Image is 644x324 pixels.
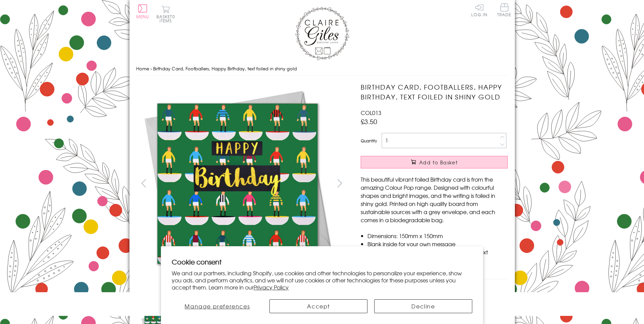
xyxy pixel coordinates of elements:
[157,5,175,23] button: Basket0 items
[361,82,508,102] h1: Birthday Card, Footballers, Happy Birthday, text foiled in shiny gold
[361,138,377,144] label: Quantity
[347,82,550,285] img: Birthday Card, Footballers, Happy Birthday, text foiled in shiny gold
[136,4,149,19] button: Menu
[172,270,472,291] p: We and our partners, including Shopify, use cookies and other technologies to personalize your ex...
[361,156,508,168] button: Add to Basket
[332,176,347,191] button: next
[136,82,339,285] img: Birthday Card, Footballers, Happy Birthday, text foiled in shiny gold
[419,159,458,166] span: Add to Basket
[367,232,508,240] li: Dimensions: 150mm x 150mm
[269,299,367,313] button: Accept
[361,109,381,117] span: COL013
[172,257,472,267] h2: Cookie consent
[136,14,149,20] span: Menu
[471,3,487,17] a: Log In
[295,7,349,60] img: Claire Giles Greetings Cards
[136,65,149,72] a: Home
[361,117,377,126] span: £3.50
[367,240,508,248] li: Blank inside for your own message
[185,302,250,310] span: Manage preferences
[497,3,511,18] a: Trade
[153,65,297,72] span: Birthday Card, Footballers, Happy Birthday, text foiled in shiny gold
[374,299,472,313] button: Decline
[172,299,263,313] button: Manage preferences
[497,3,511,17] span: Trade
[361,175,508,224] p: This beautiful vibrant foiled Birthday card is from the amazing Colour Pop range. Designed with c...
[160,14,175,24] span: 0 items
[136,176,151,191] button: prev
[136,62,508,76] nav: breadcrumbs
[254,283,289,291] a: Privacy Policy
[150,65,152,72] span: ›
